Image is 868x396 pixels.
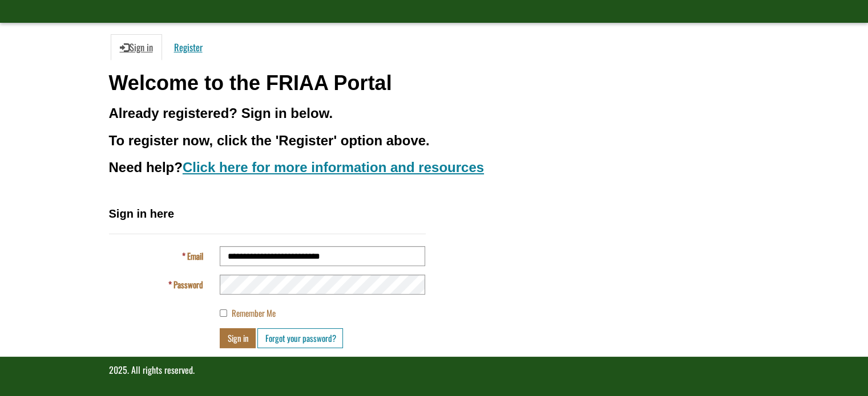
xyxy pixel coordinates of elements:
a: Click here for more information and resources [183,160,484,175]
a: Forgot your password? [257,328,343,348]
p: 2025 [109,364,760,377]
span: Remember Me [231,307,275,319]
a: Register [165,34,212,60]
a: Sign in [111,34,162,60]
button: Sign in [220,328,256,348]
span: . All rights reserved. [127,363,195,377]
span: Email [187,250,203,262]
span: Password [173,278,203,291]
input: Remember Me [220,309,227,317]
span: Sign in here [109,207,174,220]
h3: Need help? [109,160,760,175]
h3: Already registered? Sign in below. [109,106,760,121]
h3: To register now, click the 'Register' option above. [109,133,760,148]
h1: Welcome to the FRIAA Portal [109,72,760,95]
